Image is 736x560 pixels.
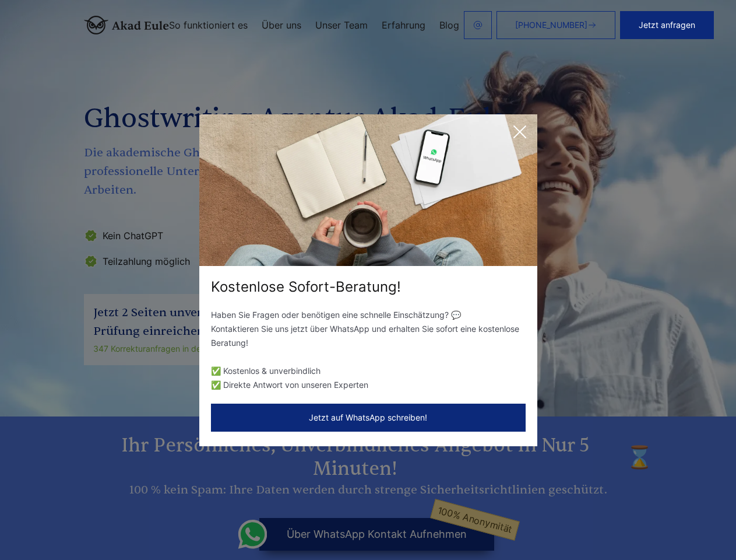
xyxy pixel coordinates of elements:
[211,378,526,392] li: ✅ Direkte Antwort von unseren Experten
[382,20,425,30] a: Erfahrung
[620,11,714,39] button: Jetzt anfragen
[473,20,483,30] img: email
[199,278,537,296] div: Kostenlose Sofort-Beratung!
[211,308,526,350] p: Haben Sie Fragen oder benötigen eine schnelle Einschätzung? 💬 Kontaktieren Sie uns jetzt über Wha...
[211,364,526,378] li: ✅ Kostenlos & unverbindlich
[262,20,301,30] a: Über uns
[515,20,587,30] span: [PHONE_NUMBER]
[496,11,615,39] a: [PHONE_NUMBER]
[199,114,537,266] img: exit
[84,16,169,34] img: logo
[315,20,368,30] a: Unser Team
[169,20,248,30] a: So funktioniert es
[211,404,526,432] button: Jetzt auf WhatsApp schreiben!
[439,20,459,30] a: Blog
